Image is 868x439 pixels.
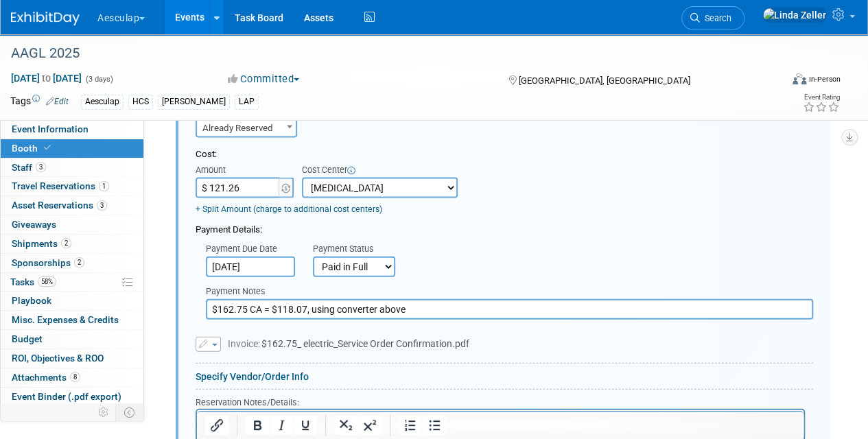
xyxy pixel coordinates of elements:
[12,391,121,402] span: Event Binder (.pdf export)
[74,257,84,268] span: 2
[81,95,124,109] div: Aesculap
[196,216,813,237] div: Payment Details:
[92,403,116,421] td: Personalize Event Tab Strip
[36,162,46,172] span: 3
[313,243,405,257] div: Payment Status
[8,5,600,70] body: Rich Text Area. Press ALT-0 for help.
[6,41,770,66] div: AAGL 2025
[11,12,80,25] img: ExhibitDay
[8,5,599,70] p: order from [GEOGRAPHIC_DATA] $155 CA plus $7.75 CA tax password: [SECURITY_DATA] confirmation #12...
[197,119,296,138] span: Already Reserved
[12,238,71,249] span: Shipments
[196,395,805,409] div: Reservation Notes/Details:
[10,276,56,287] span: Tasks
[196,371,309,382] a: Specify Vendor/Order Info
[228,338,469,349] span: $162.75_ electric_Service Order Confirmation.pdf
[762,8,827,23] img: Linda Zeller
[334,416,357,435] button: Subscript
[196,148,813,161] div: Cost:
[270,416,293,435] button: Italic
[196,204,382,214] a: + Split Amount (charge to additional cost centers)
[1,158,143,177] a: Staff3
[12,333,43,344] span: Budget
[97,200,107,211] span: 3
[1,177,143,195] a: Travel Reservations1
[1,273,143,292] a: Tasks58%
[128,95,153,109] div: HCS
[12,219,56,230] span: Giveaways
[1,254,143,272] a: Sponsorships2
[1,388,143,406] a: Event Binder (.pdf export)
[246,416,269,435] button: Bold
[223,72,305,86] button: Committed
[61,238,71,248] span: 2
[1,368,143,387] a: Attachments8
[681,6,744,30] a: Search
[1,311,143,329] a: Misc. Expenses & Credits
[46,97,69,106] a: Edit
[12,353,104,364] span: ROI, Objectives & ROO
[10,94,69,110] td: Tags
[302,164,458,178] div: Cost Center
[40,73,53,84] span: to
[38,276,56,287] span: 58%
[793,73,806,84] img: Format-Inperson.png
[44,144,51,152] i: Booth reservation complete
[803,94,840,101] div: Event Rating
[719,71,841,92] div: Event Format
[1,215,143,234] a: Giveaways
[235,95,259,109] div: LAP
[12,295,51,306] span: Playbook
[1,139,143,158] a: Booth
[12,200,107,211] span: Asset Reservations
[12,314,119,325] span: Misc. Expenses & Credits
[1,349,143,368] a: ROI, Objectives & ROO
[399,416,422,435] button: Numbered list
[12,372,80,383] span: Attachments
[99,181,109,191] span: 1
[84,75,113,84] span: (3 days)
[228,338,261,349] span: Invoice:
[196,117,297,138] span: Already Reserved
[1,292,143,310] a: Playbook
[358,416,382,435] button: Superscript
[700,13,731,23] span: Search
[294,416,317,435] button: Underline
[206,243,292,257] div: Payment Due Date
[70,372,80,382] span: 8
[12,162,46,173] span: Staff
[808,74,841,84] div: In-Person
[1,120,143,139] a: Event Information
[12,143,54,154] span: Booth
[158,95,230,109] div: [PERSON_NAME]
[196,164,295,178] div: Amount
[12,123,89,134] span: Event Information
[206,285,813,299] div: Payment Notes
[518,75,690,86] span: [GEOGRAPHIC_DATA], [GEOGRAPHIC_DATA]
[10,72,82,84] span: [DATE] [DATE]
[1,235,143,253] a: Shipments2
[12,257,84,268] span: Sponsorships
[1,196,143,215] a: Asset Reservations3
[423,416,446,435] button: Bullet list
[205,416,228,435] button: Insert/edit link
[116,403,144,421] td: Toggle Event Tabs
[12,180,109,191] span: Travel Reservations
[1,330,143,348] a: Budget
